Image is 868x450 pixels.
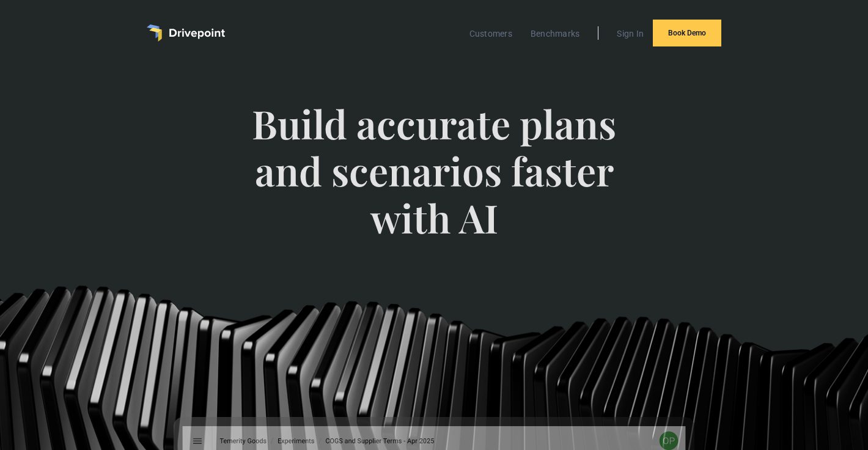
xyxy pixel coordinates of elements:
a: Customers [463,26,518,42]
a: Book Demo [653,20,721,46]
span: Build accurate plans and scenarios faster with AI [237,100,630,265]
a: Sign In [611,26,650,42]
a: Benchmarks [524,26,586,42]
a: home [147,24,225,42]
